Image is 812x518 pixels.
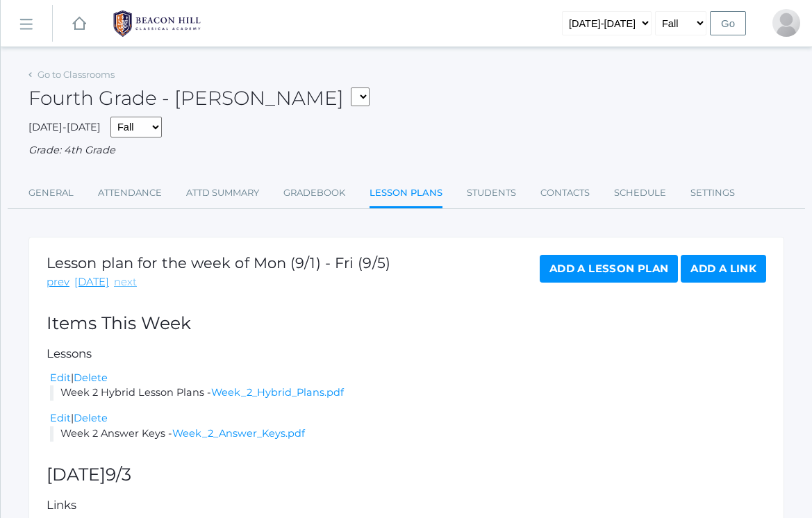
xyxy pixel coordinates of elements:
div: | [50,371,766,386]
a: Add a Link [681,255,766,283]
a: Students [467,179,516,207]
img: BHCALogos-05-308ed15e86a5a0abce9b8dd61676a3503ac9727e845dece92d48e8588c001991.png [105,6,209,41]
h1: Lesson plan for the week of Mon (9/1) - Fri (9/5) [47,255,390,271]
a: Edit [50,371,71,384]
a: General [28,179,74,207]
a: Attendance [98,179,162,207]
a: Week_2_Hybrid_Plans.pdf [211,386,344,399]
a: Delete [74,371,108,384]
div: | [50,411,766,426]
a: Settings [690,179,735,207]
li: Week 2 Answer Keys - [50,426,766,442]
a: Attd Summary [186,179,259,207]
a: Week_2_Answer_Keys.pdf [172,427,305,440]
a: Go to Classrooms [38,69,115,80]
h2: [DATE] [47,465,766,485]
h2: Fourth Grade - [PERSON_NAME] [28,87,370,110]
a: prev [47,274,69,290]
div: Heather Porter [772,9,800,37]
a: [DATE] [74,274,109,290]
h5: Links [47,499,766,511]
a: Add a Lesson Plan [540,255,678,283]
h5: Lessons [47,347,766,360]
input: Go [710,11,746,35]
a: Contacts [540,179,590,207]
li: Week 2 Hybrid Lesson Plans - [50,385,766,401]
span: [DATE]-[DATE] [28,121,101,133]
a: Edit [50,412,71,424]
a: Schedule [614,179,666,207]
div: Grade: 4th Grade [28,143,784,158]
span: 9/3 [106,464,131,485]
a: Delete [74,412,108,424]
h2: Items This Week [47,314,766,333]
a: next [114,274,137,290]
a: Gradebook [283,179,345,207]
a: Lesson Plans [370,179,442,209]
